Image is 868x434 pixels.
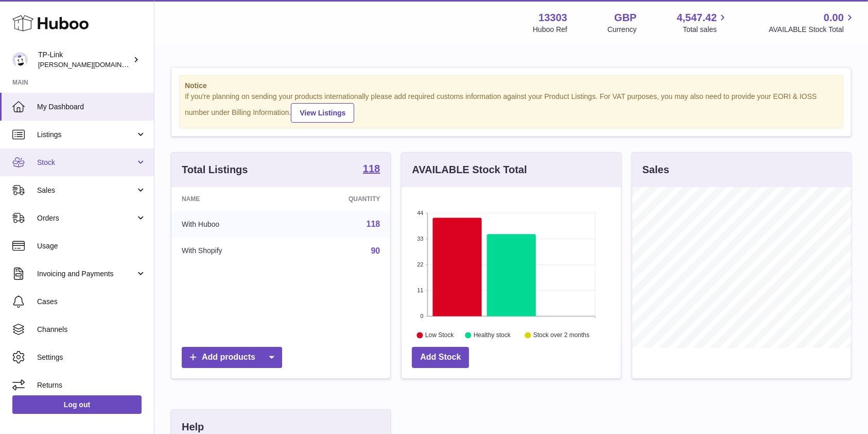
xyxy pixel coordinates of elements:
[371,246,380,255] a: 90
[182,420,204,434] h3: Help
[677,11,729,35] a: 4,547.42 Total sales
[614,11,636,25] strong: GBP
[289,187,390,211] th: Quantity
[643,163,669,177] h3: Sales
[363,163,380,174] strong: 118
[418,236,424,242] text: 33
[769,11,856,35] a: 0.00 AVAILABLE Stock Total
[824,11,844,25] span: 0.00
[412,163,527,177] h3: AVAILABLE Stock Total
[291,103,354,123] a: View Listings
[38,60,260,69] span: [PERSON_NAME][DOMAIN_NAME][EMAIL_ADDRESS][DOMAIN_NAME]
[533,331,589,339] text: Stock over 2 months
[418,210,424,216] text: 44
[37,241,146,251] span: Usage
[37,158,135,168] span: Stock
[38,50,131,70] div: TP-Link
[171,211,289,238] td: With Huboo
[37,213,135,223] span: Orders
[37,297,146,307] span: Cases
[683,25,728,35] span: Total sales
[185,81,838,91] strong: Notice
[474,331,511,339] text: Healthy stock
[769,25,856,35] span: AVAILABLE Stock Total
[677,11,717,25] span: 4,547.42
[607,25,637,35] div: Currency
[185,92,838,123] div: If you're planning on sending your products internationally please add required customs informati...
[12,52,28,68] img: susie.li@tp-link.com
[412,347,469,368] a: Add Stock
[37,325,146,335] span: Channels
[12,395,142,414] a: Log out
[171,187,289,211] th: Name
[418,261,424,268] text: 22
[182,347,282,368] a: Add products
[363,163,380,176] a: 118
[37,130,135,140] span: Listings
[37,380,146,390] span: Returns
[539,11,567,25] strong: 13303
[421,313,424,319] text: 0
[171,238,289,264] td: With Shopify
[37,269,135,279] span: Invoicing and Payments
[37,186,135,195] span: Sales
[182,163,248,177] h3: Total Listings
[418,287,424,293] text: 11
[425,331,454,339] text: Low Stock
[37,353,146,362] span: Settings
[37,102,146,112] span: My Dashboard
[367,220,380,228] a: 118
[533,25,567,35] div: Huboo Ref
